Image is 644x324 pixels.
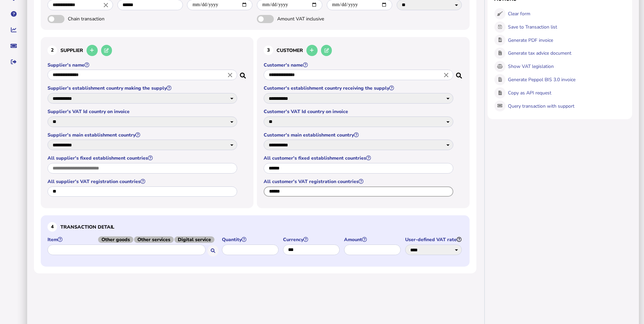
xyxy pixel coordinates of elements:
button: Edit selected customer in the database [321,45,332,56]
button: Add a new supplier to the database [87,45,98,56]
div: 4 [48,222,57,232]
label: All supplier's VAT registration countries [48,178,238,185]
label: Customer's establishment country receiving the supply [264,85,454,91]
label: Customer's main establishment country [264,132,454,138]
label: Supplier's name [48,62,238,68]
label: Quantity [222,236,280,243]
label: Supplier's VAT Id country on invoice [48,108,238,115]
button: Edit selected supplier in the database [101,45,112,56]
span: Other services [134,236,174,243]
label: Customer's name [264,62,454,68]
label: Supplier's main establishment country [48,132,238,138]
div: 3 [264,46,273,55]
h3: Transaction detail [48,222,463,232]
i: Search for a dummy seller [240,71,247,76]
button: Search for an item by HS code or use natural language description [207,245,219,256]
span: Other goods [98,236,133,243]
span: Digital service [174,236,214,243]
label: All customer's VAT registration countries [264,178,454,185]
label: Item [48,236,219,243]
div: 2 [48,46,57,55]
label: User-defined VAT rate [405,236,463,243]
button: Add a new customer to the database [306,45,318,56]
i: Close [102,1,110,8]
button: Raise a support ticket [6,39,21,53]
label: All supplier's fixed establishment countries [48,155,238,161]
button: Insights [6,23,21,37]
label: Customer's VAT Id country on invoice [264,108,454,115]
label: Amount [344,236,402,243]
h3: Customer [264,44,463,57]
label: Currency [283,236,341,243]
span: Amount VAT inclusive [277,16,348,22]
i: Close [442,71,450,79]
label: Supplier's establishment country making the supply [48,85,238,91]
h3: Supplier [48,44,247,57]
button: Help pages [6,7,21,21]
span: Chain transaction [68,16,139,22]
i: Close [226,71,234,79]
button: Sign out [6,55,21,69]
section: Define the seller [41,37,253,209]
label: All customer's fixed establishment countries [264,155,454,161]
section: Define the item, and answer additional questions [41,215,470,267]
i: Search for a dummy customer [456,71,463,76]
